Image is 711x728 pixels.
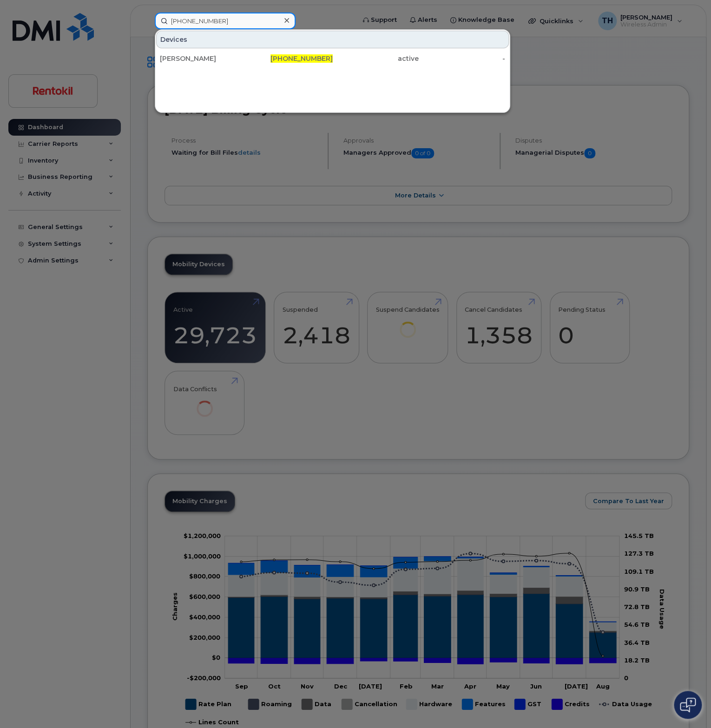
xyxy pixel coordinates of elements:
[333,54,419,63] div: active
[156,31,509,48] div: Devices
[270,54,333,63] span: [PHONE_NUMBER]
[680,697,696,712] img: Open chat
[156,50,509,67] a: [PERSON_NAME][PHONE_NUMBER]active-
[419,54,505,63] div: -
[160,54,246,63] div: [PERSON_NAME]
